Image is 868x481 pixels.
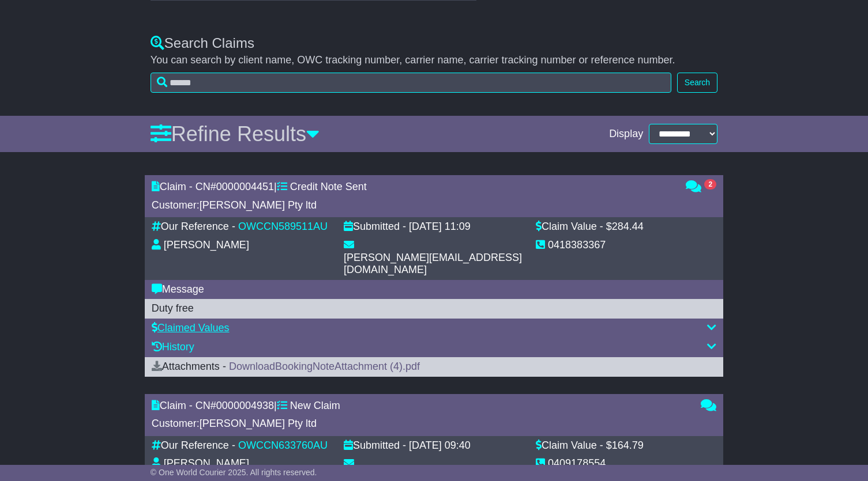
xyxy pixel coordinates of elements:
[609,128,643,141] span: Display
[152,341,716,354] div: History
[164,457,249,470] div: [PERSON_NAME]
[151,468,317,477] span: © One World Courier 2025. All rights reserved.
[290,181,367,192] span: Credit Note Sent
[152,322,230,334] a: Claimed Values
[152,322,716,335] div: Claimed Values
[229,361,420,372] a: DownloadBookingNoteAttachment (4).pdf
[152,221,235,233] div: Our Reference -
[409,440,471,452] div: [DATE] 09:40
[344,252,524,277] div: [PERSON_NAME][EMAIL_ADDRESS][DOMAIN_NAME]
[344,440,406,452] div: Submitted -
[704,179,716,190] span: 2
[606,440,644,452] div: $164.79
[606,221,644,233] div: $284.44
[290,400,340,411] span: New Claim
[151,54,717,67] p: You can search by client name, OWC tracking number, carrier name, carrier tracking number or refe...
[152,418,689,430] div: Customer:
[200,199,317,211] span: [PERSON_NAME] Pty ltd
[164,239,249,252] div: [PERSON_NAME]
[151,122,320,146] a: Refine Results
[686,181,716,193] a: 2
[536,221,603,233] div: Claim Value -
[152,283,716,296] div: Message
[152,199,675,212] div: Customer:
[536,440,603,452] div: Claim Value -
[152,400,689,412] div: Claim - CN# |
[152,341,194,353] a: History
[152,181,675,194] div: Claim - CN# |
[238,221,328,232] a: OWCCN589511AU
[216,181,274,192] span: 0000004451
[409,221,471,233] div: [DATE] 11:09
[152,361,226,372] span: Attachments -
[677,73,717,93] button: Search
[548,457,606,470] div: 0409178554
[548,239,606,252] div: 0418383367
[216,400,274,411] span: 0000004938
[152,302,716,315] div: Duty free
[200,418,317,429] span: [PERSON_NAME] Pty ltd
[238,440,328,451] a: OWCCN633760AU
[344,221,406,233] div: Submitted -
[151,35,717,52] div: Search Claims
[152,440,235,452] div: Our Reference -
